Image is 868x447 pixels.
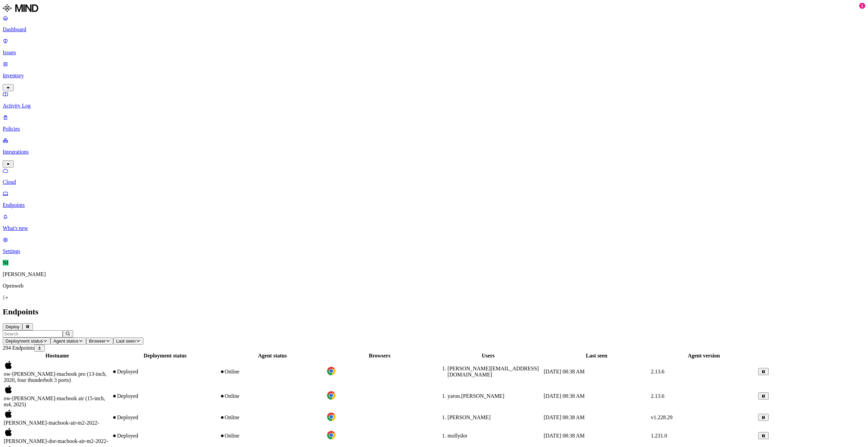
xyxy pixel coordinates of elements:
[3,50,865,56] p: Issues
[4,385,13,394] img: macos.svg
[112,369,218,375] div: Deployed
[5,338,43,344] span: Deployment status
[3,38,865,56] a: Issues
[112,414,218,421] div: Deployed
[112,353,218,359] div: Deployment status
[327,412,336,422] img: chrome.svg
[220,353,325,359] div: Agent status
[3,168,865,185] a: Cloud
[220,393,325,399] div: Online
[3,307,865,316] h2: Endpoints
[220,369,325,375] div: Online
[544,393,585,399] span: [DATE] 08:38 AM
[544,414,585,420] span: [DATE] 08:38 AM
[3,179,865,185] p: Cloud
[3,103,865,109] p: Activity Log
[3,3,38,14] img: MIND
[651,433,667,439] span: 1.231.0
[3,260,8,266] span: NI
[3,214,865,231] a: What's new
[651,393,664,399] span: 2.13.6
[3,283,865,289] p: Openweb
[220,414,325,421] div: Online
[3,345,34,351] span: 294 Endpoints
[3,137,865,167] a: Integrations
[327,366,336,376] img: chrome.svg
[53,338,78,344] span: Agent status
[3,330,63,337] input: Search
[327,353,432,359] div: Browsers
[544,353,649,359] div: Last seen
[4,409,13,419] img: macos.svg
[4,427,13,437] img: macos.svg
[448,366,539,377] span: [PERSON_NAME][EMAIL_ADDRESS][DOMAIN_NAME]
[3,248,865,254] p: Settings
[3,149,865,155] p: Integrations
[3,3,865,15] a: MIND
[89,338,105,344] span: Browser
[651,414,672,420] span: v1.228.29
[220,433,325,439] div: Online
[3,61,865,90] a: Inventory
[4,371,107,383] span: ow-[PERSON_NAME]-macbook pro (13-inch, 2020, four thunderbolt 3 ports)
[651,353,757,359] div: Agent version
[3,126,865,132] p: Policies
[544,369,585,374] span: [DATE] 08:38 AM
[3,237,865,254] a: Settings
[112,393,218,399] div: Deployed
[4,353,111,359] div: Hostname
[4,360,13,370] img: macos.svg
[327,430,336,440] img: chrome.svg
[4,395,105,407] span: ow-[PERSON_NAME]-macbook air (15-inch, m4, 2025)
[859,3,865,9] div: 1
[3,114,865,132] a: Policies
[434,353,542,359] div: Users
[116,338,136,344] span: Last seen
[3,323,22,330] button: Deploy
[3,202,865,208] p: Endpoints
[4,420,99,426] span: [PERSON_NAME]-macbook-air-m2-2022-
[3,191,865,208] a: Endpoints
[3,91,865,109] a: Activity Log
[3,73,865,79] p: Inventory
[327,391,336,400] img: chrome.svg
[651,369,664,374] span: 2.13.6
[4,438,108,444] span: [PERSON_NAME]-dor-macbook-air-m2-2022-
[112,433,218,439] div: Deployed
[3,15,865,33] a: Dashboard
[448,433,468,439] span: mollydor
[544,433,585,439] span: [DATE] 08:38 AM
[448,393,505,399] span: yaron.[PERSON_NAME]
[3,225,865,231] p: What's new
[448,414,491,420] span: [PERSON_NAME]
[3,26,865,33] p: Dashboard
